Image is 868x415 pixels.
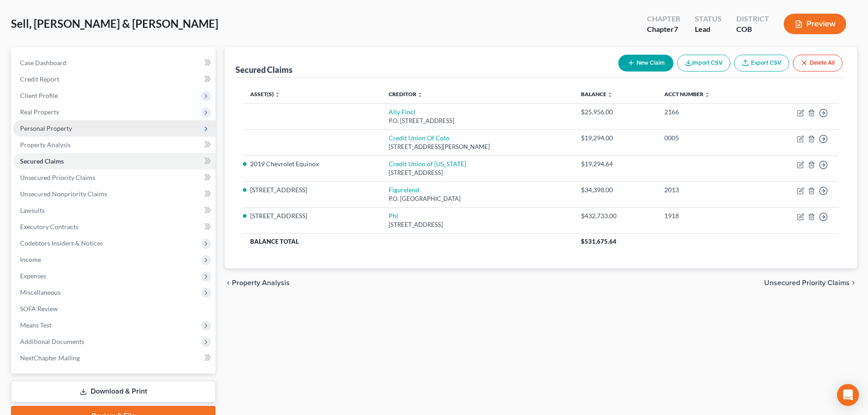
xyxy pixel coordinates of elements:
div: Chapter [647,24,680,35]
span: Miscellaneous [20,288,61,296]
div: P.O. [STREET_ADDRESS] [389,117,566,125]
button: chevron_left Property Analysis [225,279,290,287]
a: Creditor unfold_more [389,91,423,97]
span: Unsecured Priority Claims [764,279,850,287]
div: 2013 [664,185,750,195]
a: Asset(s) unfold_more [250,91,280,97]
button: New Claim [618,55,673,72]
span: $531,675.64 [581,238,616,245]
button: Import CSV [677,55,730,72]
span: 7 [674,25,678,33]
a: Unsecured Priority Claims [13,169,216,186]
a: Credit Union of [US_STATE] [389,160,466,168]
span: Case Dashboard [20,59,67,67]
button: Delete All [793,55,842,72]
span: Property Analysis [20,141,71,149]
a: Ally Fincl [389,108,416,116]
span: Property Analysis [232,279,290,287]
a: Figurelend [389,186,419,194]
a: Case Dashboard [13,55,216,71]
span: SOFA Review [20,305,58,313]
a: Credit Union Of Colo [389,134,449,142]
span: Personal Property [20,124,72,132]
div: $19,294.64 [581,159,650,169]
span: Additional Documents [20,338,84,345]
div: $25,956.00 [581,108,650,117]
li: [STREET_ADDRESS] [250,185,374,195]
span: Sell, [PERSON_NAME] & [PERSON_NAME] [11,17,218,30]
span: Real Property [20,108,59,116]
div: COB [736,24,769,35]
a: Secured Claims [13,153,216,169]
a: SOFA Review [13,301,216,317]
a: Executory Contracts [13,219,216,235]
span: Executory Contracts [20,223,78,231]
i: unfold_more [275,92,280,97]
a: Balance unfold_more [581,91,613,97]
div: 2166 [664,108,750,117]
a: NextChapter Mailing [13,350,216,366]
a: Export CSV [734,55,789,72]
button: Preview [784,14,846,34]
div: Lead [695,24,722,35]
i: unfold_more [704,92,710,97]
div: Secured Claims [236,64,293,75]
span: Lawsuits [20,206,45,214]
span: Codebtors Insiders & Notices [20,239,103,247]
div: P.O. [GEOGRAPHIC_DATA] [389,195,566,203]
div: [STREET_ADDRESS] [389,220,566,229]
a: Credit Report [13,71,216,87]
span: Income [20,256,41,263]
span: Unsecured Priority Claims [20,174,95,181]
i: chevron_left [225,279,232,287]
div: Chapter [647,14,680,24]
span: Credit Report [20,75,59,83]
a: Phl [389,212,398,220]
i: unfold_more [607,92,613,97]
div: $34,398.00 [581,185,650,195]
li: [STREET_ADDRESS] [250,211,374,220]
div: [STREET_ADDRESS][PERSON_NAME] [389,143,566,151]
span: Means Test [20,321,51,329]
span: Secured Claims [20,157,64,165]
span: Unsecured Nonpriority Claims [20,190,107,198]
a: Property Analysis [13,137,216,153]
a: Unsecured Nonpriority Claims [13,186,216,202]
a: Lawsuits [13,202,216,219]
div: Status [695,14,722,24]
div: 1918 [664,211,750,220]
div: Open Intercom Messenger [837,384,859,406]
a: Download & Print [11,381,216,402]
span: Client Profile [20,92,58,99]
span: NextChapter Mailing [20,354,80,362]
button: Unsecured Priority Claims chevron_right [764,279,857,287]
div: $19,294.00 [581,133,650,143]
li: 2019 Chevrolet Equinox [250,159,374,169]
i: chevron_right [850,279,857,287]
a: Acct Number unfold_more [664,91,710,97]
div: District [736,14,769,24]
div: 0005 [664,133,750,143]
th: Balance Total [243,233,574,250]
i: unfold_more [417,92,423,97]
div: $432,733.00 [581,211,650,220]
div: [STREET_ADDRESS] [389,169,566,177]
span: Expenses [20,272,46,280]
